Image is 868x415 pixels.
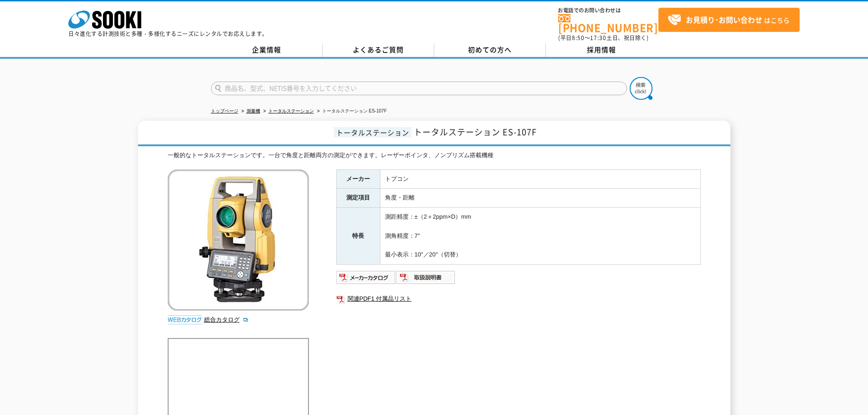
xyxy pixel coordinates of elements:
[323,43,434,57] a: よくあるご質問
[268,108,314,113] a: トータルステーション
[168,169,309,311] img: トータルステーション ES-107F
[414,126,537,138] span: トータルステーション ES-107F
[658,8,800,32] a: お見積り･お問い合わせはこちら
[396,276,456,283] a: 取扱説明書
[247,108,260,113] a: 測量機
[380,189,700,208] td: 角度・距離
[396,270,456,285] img: 取扱説明書
[434,43,546,57] a: 初めての方へ
[630,77,652,100] img: btn_search.png
[558,8,658,13] span: お電話でのお問い合わせは
[380,208,700,265] td: 測距精度：±（2＋2ppm×D）mm 測角精度：7″ 最小表示：10″／20″（切替）
[686,14,762,25] strong: お見積り･お問い合わせ
[315,107,387,116] li: トータルステーション ES-107F
[211,108,238,113] a: トップページ
[558,14,658,33] a: [PHONE_NUMBER]
[211,43,323,57] a: 企業情報
[68,31,268,36] p: 日々進化する計測技術と多種・多様化するニーズにレンタルでお応えします。
[468,45,512,55] span: 初めての方へ
[168,151,701,160] div: 一般的なトータルステーションです。一台で角度と距離両方の測定ができます。レーザーポインタ、ノンプリズム搭載機種
[336,276,396,283] a: メーカーカタログ
[336,270,396,285] img: メーカーカタログ
[380,169,700,189] td: トプコン
[336,189,380,208] th: 測定項目
[546,43,657,57] a: 採用情報
[572,34,585,42] span: 8:50
[590,34,606,42] span: 17:30
[204,316,249,323] a: 総合カタログ
[168,315,202,324] img: webカタログ
[336,293,701,305] a: 関連PDF1 付属品リスト
[336,208,380,265] th: 特長
[668,13,790,27] span: はこちら
[336,169,380,189] th: メーカー
[334,127,411,138] span: トータルステーション
[558,34,648,42] span: (平日 ～ 土日、祝日除く)
[211,82,627,95] input: 商品名、型式、NETIS番号を入力してください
